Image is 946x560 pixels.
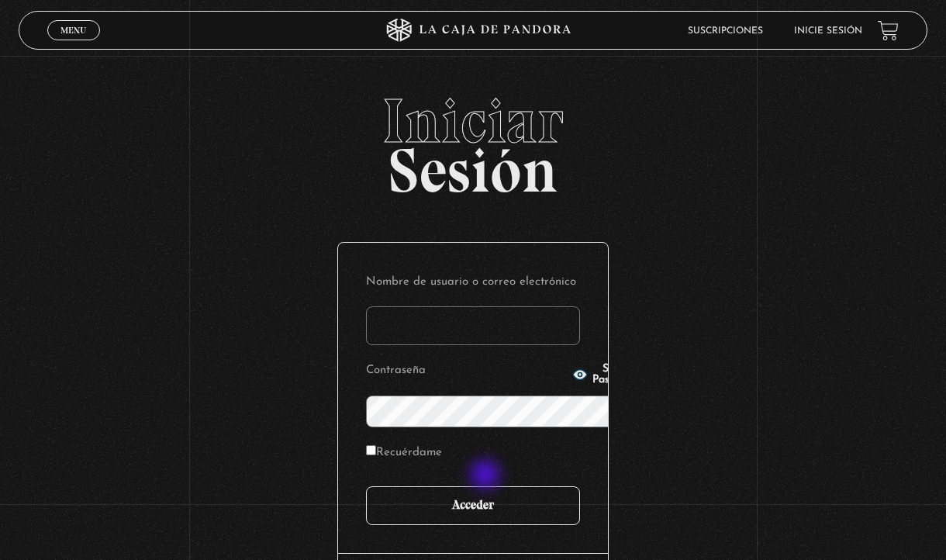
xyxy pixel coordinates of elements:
label: Contraseña [366,359,568,383]
a: Inicie sesión [794,26,862,36]
input: Acceder [366,486,580,525]
span: Show Password [592,364,637,385]
input: Recuérdame [366,445,376,455]
label: Recuérdame [366,441,442,465]
span: Iniciar [19,90,927,152]
span: Cerrar [56,39,92,50]
a: View your shopping cart [878,20,899,41]
button: Show Password [572,364,637,385]
label: Nombre de usuario o correo electrónico [366,271,580,295]
h2: Sesión [19,90,927,189]
a: Suscripciones [688,26,763,36]
span: Menu [60,26,86,35]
